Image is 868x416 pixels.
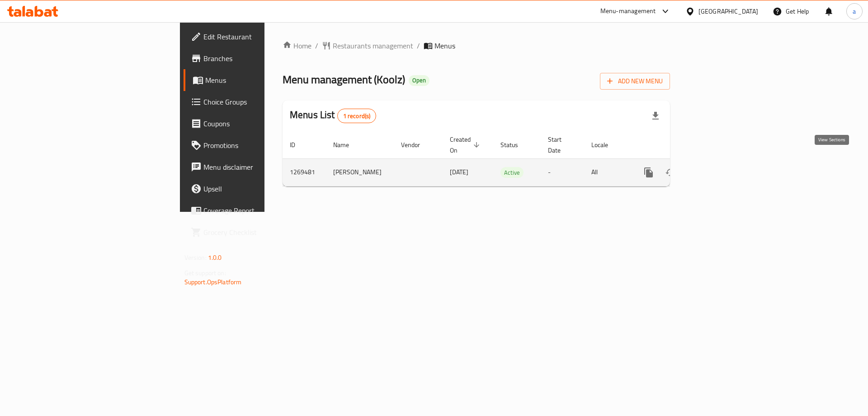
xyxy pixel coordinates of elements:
[600,73,670,90] button: Add New Menu
[203,162,318,172] span: Menu disclaimer
[203,118,318,129] span: Coupons
[322,40,413,51] a: Restaurants management
[283,131,732,186] table: enhanced table
[584,158,631,186] td: All
[184,178,325,200] a: Upsell
[203,31,318,42] span: Edit Restaurant
[434,40,455,51] span: Menus
[607,76,663,87] span: Add New Menu
[184,221,325,243] a: Grocery Checklist
[184,91,325,113] a: Choice Groups
[203,96,318,107] span: Choice Groups
[290,108,376,123] h2: Menus List
[638,162,660,183] button: more
[450,166,468,178] span: [DATE]
[184,276,242,288] a: Support.OpsPlatform
[208,252,222,263] span: 1.0.0
[631,131,732,159] th: Actions
[290,139,307,150] span: ID
[184,156,325,178] a: Menu disclaimer
[203,53,318,64] span: Branches
[600,6,656,17] div: Menu-management
[450,134,482,156] span: Created On
[409,77,429,84] span: Open
[645,105,666,127] div: Export file
[203,205,318,216] span: Coverage Report
[203,227,318,238] span: Grocery Checklist
[417,40,420,51] li: /
[205,75,318,86] span: Menus
[401,139,432,150] span: Vendor
[500,167,524,178] div: Active
[203,183,318,194] span: Upsell
[283,40,670,51] nav: breadcrumb
[548,134,573,156] span: Start Date
[853,6,856,16] span: a
[337,109,377,123] div: Total records count
[184,26,325,48] a: Edit Restaurant
[184,252,207,263] span: Version:
[184,134,325,156] a: Promotions
[333,139,361,150] span: Name
[184,267,226,279] span: Get support on:
[409,75,429,86] div: Open
[333,40,413,51] span: Restaurants management
[698,6,758,16] div: [GEOGRAPHIC_DATA]
[326,158,394,186] td: [PERSON_NAME]
[184,69,325,91] a: Menus
[184,113,325,134] a: Coupons
[283,69,405,90] span: Menu management ( Koolz )
[184,48,325,69] a: Branches
[500,139,530,150] span: Status
[203,140,318,151] span: Promotions
[541,158,584,186] td: -
[591,139,620,150] span: Locale
[338,112,376,120] span: 1 record(s)
[184,200,325,221] a: Coverage Report
[500,167,524,178] span: Active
